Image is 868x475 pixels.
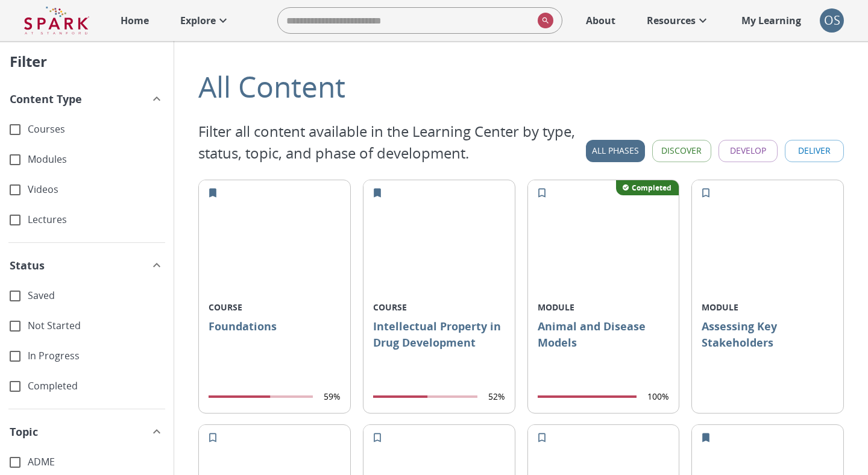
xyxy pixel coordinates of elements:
button: All Phases [586,140,645,162]
a: Home [115,7,155,34]
p: Resources [647,13,696,28]
p: Intellectual Property in Drug Development [373,318,505,382]
a: About [580,7,621,34]
svg: Remove from My Learning [700,432,712,444]
p: MODULE [702,301,834,313]
a: Explore [174,7,236,34]
svg: Add to My Learning [371,432,383,444]
a: Resources [641,7,716,34]
span: completion progress of user [209,395,313,398]
span: completion progress of user [538,395,637,398]
img: f7a8e23d9ff64f0db12da623646585a3.png [528,180,679,291]
img: 207b4ddcfe0644078a2920f1a207753e.png [692,180,843,291]
img: d502b6b272124093a5a679a6f08cd610.jpg [363,180,515,291]
span: completion progress of user [373,395,477,398]
p: MODULE [538,301,670,313]
p: COURSE [209,301,341,313]
svg: Add to My Learning [536,432,548,444]
p: Assessing Key Stakeholders [702,318,834,394]
svg: Remove from My Learning [371,187,383,199]
svg: Remove from My Learning [207,187,219,199]
div: Filter [10,52,47,74]
span: Topic [10,424,38,440]
span: Saved [28,289,164,303]
span: Lectures [28,213,164,227]
span: Status [10,257,45,274]
span: Videos [28,183,164,197]
svg: Add to My Learning [207,432,219,444]
p: Foundations [209,318,341,382]
p: 59% [324,391,341,403]
p: 100% [647,391,669,403]
a: My Learning [735,7,808,34]
p: Completed [632,183,671,193]
button: Develop [719,140,778,162]
img: Course%20Thumbnail%20276x184.png [199,180,350,291]
button: Deliver [785,140,844,162]
p: Home [121,13,149,28]
button: account of current user [820,8,844,33]
span: ADME [28,455,164,469]
p: Explore [180,13,216,28]
span: Modules [28,153,164,166]
span: Not Started [28,319,164,333]
div: All Content [198,65,844,109]
span: Courses [28,122,164,136]
p: Filter all content available in the Learning Center by type, status, topic, and phase of developm... [198,121,586,164]
img: Logo of SPARK at Stanford [24,6,89,35]
span: Content Type [10,91,82,107]
p: Animal and Disease Models [538,318,670,382]
p: COURSE [373,301,505,313]
button: search [533,8,553,33]
p: My Learning [741,13,801,28]
p: About [586,13,615,28]
svg: Add to My Learning [536,187,548,199]
span: In Progress [28,349,164,363]
p: 52% [488,391,505,403]
div: OS [820,8,844,33]
span: Completed [28,379,164,393]
button: Discover [652,140,711,162]
svg: Add to My Learning [700,187,712,199]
